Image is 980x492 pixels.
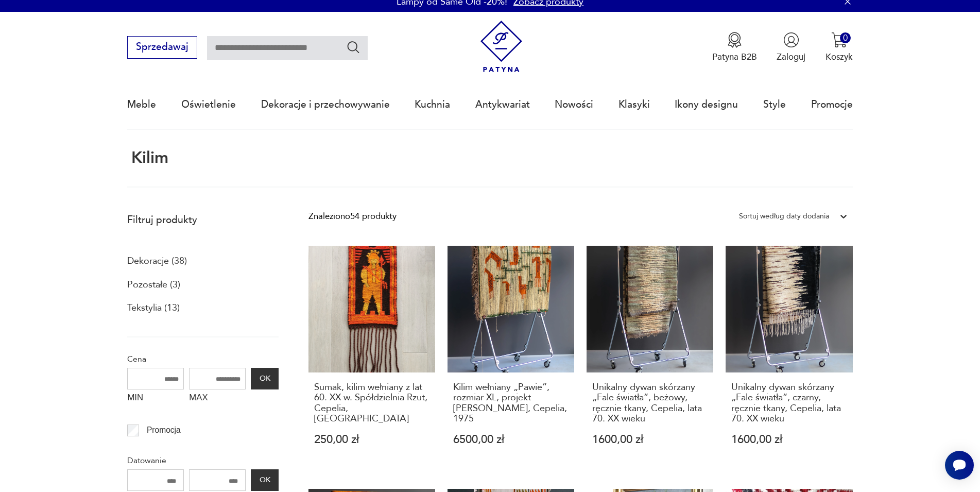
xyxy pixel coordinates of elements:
[592,382,708,425] h3: Unikalny dywan skórzany „Fale światła”, beżowy, ręcznie tkany, Cepelia, lata 70. XX wieku
[251,469,279,491] button: OK
[147,423,181,437] p: Promocja
[308,246,435,469] a: Sumak, kilim wełniany z lat 60. XX w. Spółdzielnia Rzut, Cepelia, PRLSumak, kilim wełniany z lat ...
[945,451,974,480] iframe: Smartsupp widget button
[777,51,805,63] p: Zaloguj
[826,32,853,63] button: 0Koszyk
[726,246,852,469] a: Unikalny dywan skórzany „Fale światła”, czarny, ręcznie tkany, Cepelia, lata 70. XX wiekuUnikalny...
[587,246,713,469] a: Unikalny dywan skórzany „Fale światła”, beżowy, ręcznie tkany, Cepelia, lata 70. XX wiekuUnikalny...
[127,352,279,366] p: Cena
[308,210,397,223] div: Znaleziono 54 produkty
[777,32,805,63] button: Zaloguj
[831,32,847,48] img: Ikona koszyka
[127,81,156,128] a: Meble
[826,51,853,63] p: Koszyk
[261,81,390,128] a: Dekoracje i przechowywanie
[712,32,757,63] a: Ikona medaluPatyna B2B
[127,389,184,409] label: MIN
[314,434,430,445] p: 250,00 zł
[127,44,197,52] a: Sprzedawaj
[727,32,743,48] img: Ikona medalu
[618,81,650,128] a: Klasyki
[811,81,853,128] a: Promocje
[251,368,279,389] button: OK
[346,40,361,55] button: Szukaj
[675,81,738,128] a: Ikony designu
[127,36,197,59] button: Sprzedawaj
[763,81,786,128] a: Style
[127,252,187,270] a: Dekoracje (38)
[314,382,430,425] h3: Sumak, kilim wełniany z lat 60. XX w. Spółdzielnia Rzut, Cepelia, [GEOGRAPHIC_DATA]
[127,213,279,227] p: Filtruj produkty
[731,434,847,445] p: 1600,00 zł
[415,81,450,128] a: Kuchnia
[475,21,527,73] img: Patyna - sklep z meblami i dekoracjami vintage
[448,246,574,469] a: Kilim wełniany „Pawie”, rozmiar XL, projekt Piotra Grabowskiego, Cepelia, 1975Kilim wełniany „Paw...
[453,434,569,445] p: 6500,00 zł
[189,389,246,409] label: MAX
[712,32,757,63] button: Patyna B2B
[739,210,829,223] div: Sortuj według daty dodania
[555,81,593,128] a: Nowości
[453,382,569,425] h3: Kilim wełniany „Pawie”, rozmiar XL, projekt [PERSON_NAME], Cepelia, 1975
[181,81,236,128] a: Oświetlenie
[475,81,530,128] a: Antykwariat
[783,32,799,48] img: Ikonka użytkownika
[127,276,180,294] a: Pozostałe (3)
[592,434,708,445] p: 1600,00 zł
[127,454,279,467] p: Datowanie
[712,51,757,63] p: Patyna B2B
[731,382,847,425] h3: Unikalny dywan skórzany „Fale światła”, czarny, ręcznie tkany, Cepelia, lata 70. XX wieku
[127,149,168,167] h1: kilim
[840,32,851,43] div: 0
[127,299,180,317] a: Tekstylia (13)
